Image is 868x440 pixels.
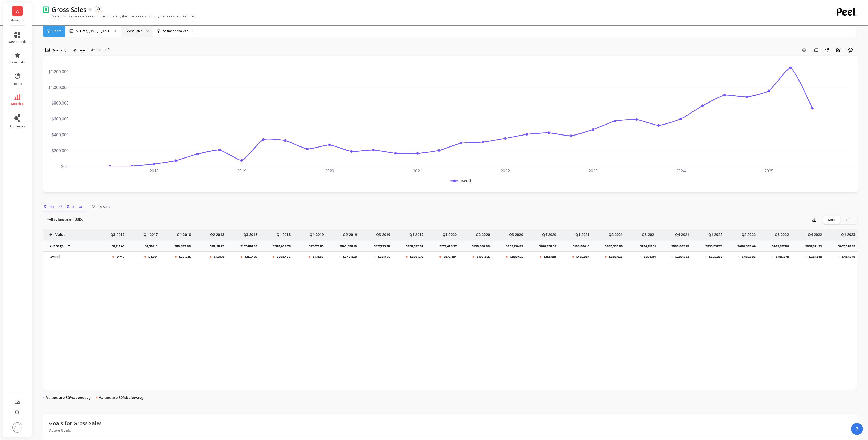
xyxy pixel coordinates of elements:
[96,7,101,12] img: api.amazon.svg
[343,255,357,259] p: $340,830
[838,244,858,248] p: $467,048.87
[542,229,556,237] p: Q4 2020
[12,82,23,86] span: explore
[472,244,493,248] p: $190,366.00
[12,422,22,433] img: profile picture
[44,204,86,209] span: Chart Data
[805,244,825,248] p: $387,341.55
[675,255,689,259] p: $309,063
[99,395,144,400] p: Values are 30% avg.
[11,102,24,106] span: metrics
[310,229,324,237] p: Q1 2019
[47,255,91,259] p: Overall
[309,244,327,248] p: $77,679.89
[52,5,86,14] p: Gross Sales
[374,244,393,248] p: $327,195.70
[705,244,725,248] p: $355,257.75
[73,395,84,400] strong: above
[313,255,324,259] p: $77,680
[145,244,161,248] p: $4,961.10
[506,244,526,248] p: $209,154.89
[808,229,822,237] p: Q4 2022
[52,29,61,33] span: Filters
[240,244,260,248] p: $157,406.59
[675,229,689,237] p: Q4 2021
[406,244,426,248] p: $220,572.34
[544,255,556,259] p: $166,921
[510,255,523,259] p: $209,155
[174,244,194,248] p: $30,535.00
[43,14,196,18] p: Sum of gross sales = product price x quantity (before taxes, shipping, discounts, and returns).
[277,255,291,259] p: $208,403
[210,244,227,248] p: $73,178.72
[841,229,855,237] p: Q1 2023
[10,124,25,128] span: audiences
[840,216,857,224] div: Fill
[851,423,863,435] button: ?
[49,428,102,433] p: Active Goals
[439,244,460,248] p: $272,423.97
[737,244,759,248] p: $406,502.44
[855,425,859,433] span: ?
[409,229,423,237] p: Q4 2019
[276,229,291,237] p: Q4 2018
[43,6,49,13] img: header icon
[709,255,722,259] p: $355,258
[609,229,623,237] p: Q2 2021
[16,8,19,14] span: A
[575,229,589,237] p: Q1 2021
[443,229,457,237] p: Q1 2020
[177,229,191,237] p: Q1 2018
[243,229,257,237] p: Q3 2018
[809,255,822,259] p: $387,342
[640,244,659,248] p: $294,113.51
[112,244,128,248] p: $1,115.45
[776,255,789,259] p: $425,878
[79,48,85,53] span: Line
[376,229,390,237] p: Q3 2019
[76,29,111,33] p: All Data, [DATE] - [DATE]
[708,229,722,237] p: Q1 2022
[55,229,65,237] p: Value
[46,395,92,400] p: Values are 30% avg.
[644,255,656,259] p: $294,114
[476,229,490,237] p: Q2 2020
[539,244,559,248] p: $166,920.57
[742,255,756,259] p: $406,502
[605,244,626,248] p: $202,935.36
[125,29,142,33] div: Gross Sales
[214,255,224,259] p: $73,179
[742,229,756,237] p: Q2 2022
[163,29,188,33] p: Segment Analysis
[477,255,490,259] p: $190,366
[75,217,83,222] strong: USD.
[509,229,523,237] p: Q3 2020
[110,229,124,237] p: Q3 2017
[576,255,589,259] p: $165,084
[642,229,656,237] p: Q3 2021
[775,229,789,237] p: Q3 2022
[43,200,858,211] nav: Tabs
[47,217,83,222] p: *All values are in
[144,229,158,237] p: Q4 2017
[52,48,66,53] span: Quarterly
[126,395,137,400] strong: below
[273,244,294,248] p: $208,402.76
[609,255,623,259] p: $202,935
[8,40,27,44] span: dashboards
[210,229,224,237] p: Q2 2018
[92,204,110,209] span: Orders
[8,18,27,22] p: Amazon
[96,47,111,52] span: Extra Info
[10,60,25,64] span: essentials
[117,255,124,259] p: $1,115
[410,255,423,259] p: $220,572
[343,229,357,237] p: Q2 2019
[444,255,457,259] p: $272,424
[378,255,390,259] p: $327,196
[148,255,158,259] p: $4,961
[245,255,257,259] p: $157,407
[823,216,840,224] div: Dots
[179,255,191,259] p: $30,535
[671,244,692,248] p: $309,062.73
